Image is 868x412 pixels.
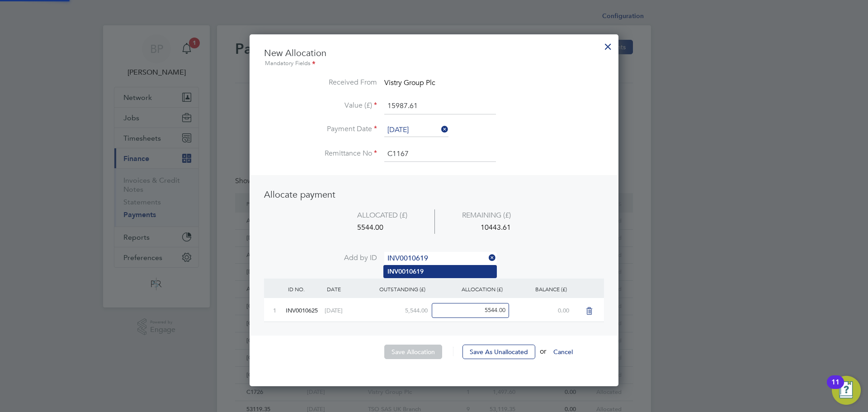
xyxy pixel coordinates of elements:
[384,345,442,359] button: Save Allocation
[264,47,604,69] h3: New Allocation
[462,345,535,359] button: Save As Unallocated
[264,124,377,134] label: Payment Date
[264,345,604,368] li: or
[384,78,435,87] span: Vistry Group Plc
[546,345,580,359] button: Cancel
[434,222,538,234] div: 10443.61
[831,382,840,394] div: 11
[434,209,538,222] div: REMAINING (£)
[363,298,427,322] div: 5,544.00
[505,298,569,322] div: 0.00
[325,279,363,299] div: DATE
[264,189,604,200] h3: Allocate payment
[344,253,377,263] span: Add by ID
[273,298,286,322] div: 1
[330,222,434,234] div: 5544.00
[264,101,377,110] label: Value (£)
[330,209,434,222] div: ALLOCATED (£)
[286,279,324,299] div: ID NO.
[505,279,569,299] div: BALANCE (£)
[264,149,377,158] label: Remittance No
[286,298,324,322] div: INV0010625
[384,123,448,137] input: Select one
[363,279,427,299] div: OUTSTANDING (£)
[832,376,861,405] button: Open Resource Center, 11 new notifications
[387,268,424,275] b: INV0010619
[384,252,496,265] input: Search for...
[325,298,363,322] div: [DATE]
[264,59,604,69] div: Mandatory Fields
[264,78,377,87] label: Received From
[428,279,505,299] div: ALLOCATION (£)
